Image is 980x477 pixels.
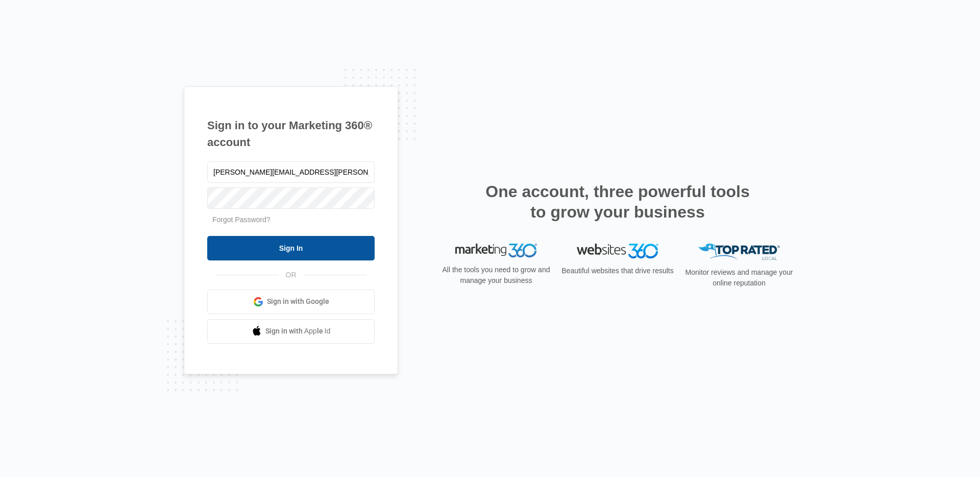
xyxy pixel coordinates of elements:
p: Beautiful websites that drive results [560,266,675,276]
a: Sign in with Google [207,290,375,314]
a: Sign in with Apple Id [207,319,375,344]
a: Forgot Password? [212,216,271,224]
p: Monitor reviews and manage your online reputation [682,267,796,289]
h1: Sign in to your Marketing 360® account [207,117,375,151]
span: Sign in with Apple Id [265,326,331,337]
p: All the tools you need to grow and manage your business [439,265,553,286]
img: Marketing 360 [455,244,537,258]
input: Email [207,161,375,183]
img: Websites 360 [577,244,658,258]
h2: One account, three powerful tools to grow your business [482,181,753,222]
img: Top Rated Local [698,244,780,260]
input: Sign In [207,236,375,260]
span: OR [279,270,304,280]
span: Sign in with Google [267,296,329,307]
